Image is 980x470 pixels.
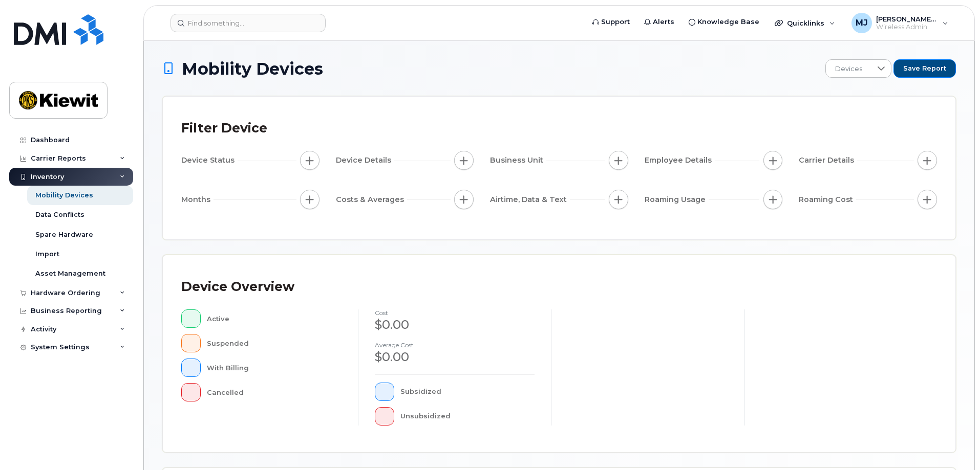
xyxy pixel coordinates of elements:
span: Costs & Averages [336,194,407,205]
div: $0.00 [375,348,535,366]
span: Devices [826,60,871,78]
span: Business Unit [490,155,546,166]
div: Cancelled [207,383,342,401]
div: Unsubsidized [400,407,535,426]
span: Roaming Cost [799,194,856,205]
div: With Billing [207,359,342,377]
span: Airtime, Data & Text [490,194,570,205]
button: Save Report [893,59,956,78]
span: Employee Details [645,155,715,166]
span: Save Report [903,64,946,73]
div: $0.00 [375,316,535,333]
span: Device Details [336,155,394,166]
span: Mobility Devices [182,60,323,78]
h4: cost [375,309,535,316]
div: Active [207,309,342,328]
div: Filter Device [181,115,267,142]
div: Suspended [207,334,342,352]
span: Months [181,194,214,205]
h4: Average cost [375,342,535,348]
span: Roaming Usage [645,194,709,205]
div: Device Overview [181,274,294,300]
span: Device Status [181,155,238,166]
span: Carrier Details [799,155,857,166]
div: Subsidized [400,383,535,401]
